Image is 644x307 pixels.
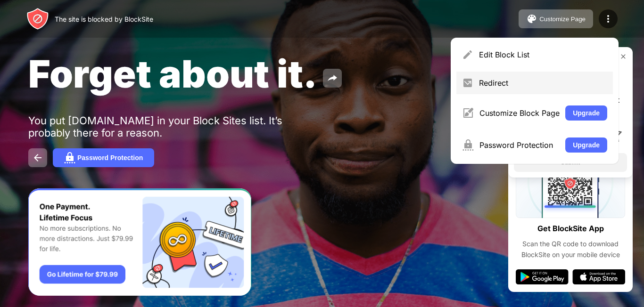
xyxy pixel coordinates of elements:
[28,188,251,296] iframe: Banner
[28,114,320,139] div: You put [DOMAIN_NAME] in your Block Sites list. It’s probably there for a reason.
[327,73,338,84] img: share.svg
[479,50,607,59] div: Edit Block List
[479,140,560,150] div: Password Protection
[32,152,43,163] img: back.svg
[479,108,560,118] div: Customize Block Page
[28,51,317,97] span: Forget about it.
[565,105,607,121] button: Upgrade
[526,13,537,24] img: pallet.svg
[77,154,143,162] div: Password Protection
[64,152,75,163] img: password.svg
[516,269,569,284] img: google-play.svg
[565,137,607,153] button: Upgrade
[539,16,586,23] div: Customize Page
[572,269,625,284] img: app-store.svg
[462,139,474,151] img: menu-password.svg
[519,9,593,28] button: Customize Page
[53,148,154,167] button: Password Protection
[603,13,614,24] img: menu-icon.svg
[516,239,625,260] div: Scan the QR code to download BlockSite on your mobile device
[537,222,604,235] div: Get BlockSite App
[462,107,474,119] img: menu-customize.svg
[462,77,473,89] img: menu-redirect.svg
[462,49,473,60] img: menu-pencil.svg
[619,53,627,60] img: rate-us-close.svg
[55,15,153,23] div: The site is blocked by BlockSite
[26,8,49,30] img: header-logo.svg
[479,78,607,88] div: Redirect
